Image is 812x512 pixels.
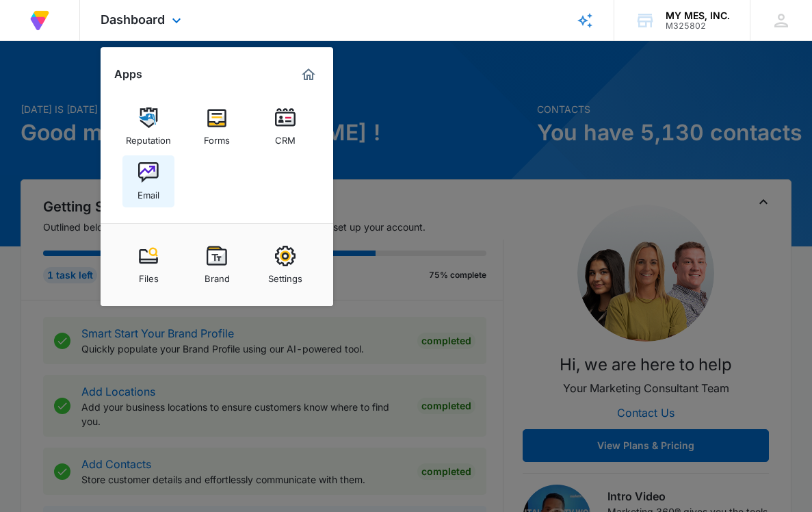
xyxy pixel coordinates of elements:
span: Dashboard [101,12,165,27]
a: Files [122,239,174,291]
a: Brand [191,239,243,291]
a: Marketing 360® Dashboard [298,64,319,86]
div: Brand [205,266,230,284]
h2: Apps [114,68,142,81]
div: Settings [268,266,302,284]
a: Forms [191,101,243,153]
a: Reputation [122,101,174,153]
a: Settings [259,239,311,291]
img: Volusion [27,8,52,33]
div: Forms [204,128,230,146]
div: Reputation [126,128,171,146]
a: CRM [259,101,311,153]
div: Files [139,266,159,284]
div: account name [666,10,730,21]
div: account id [666,21,730,31]
div: CRM [275,128,296,146]
a: Email [122,155,174,207]
div: Email [137,183,159,201]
